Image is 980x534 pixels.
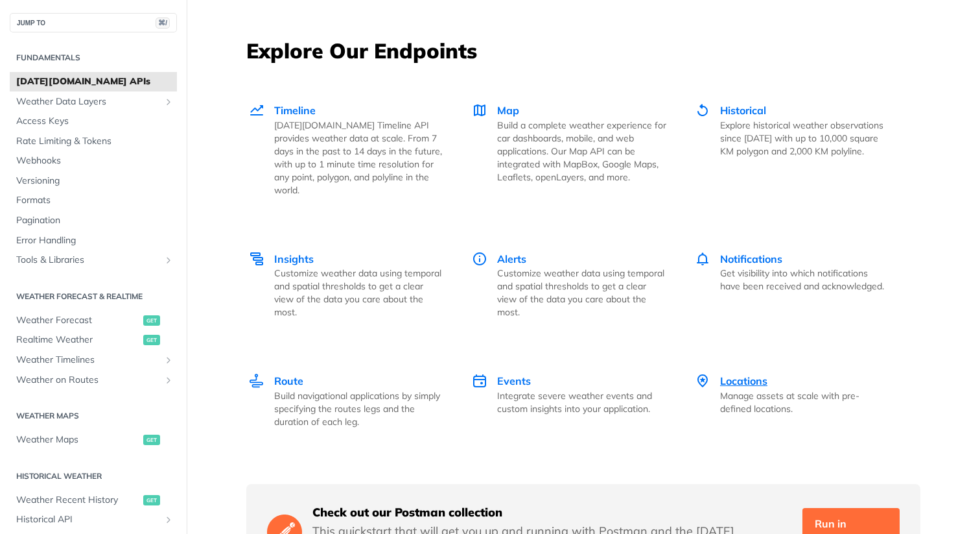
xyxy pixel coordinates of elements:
[10,410,177,422] h2: Weather Maps
[10,491,177,510] a: Weather Recent Historyget
[10,151,177,171] a: Webhooks
[16,194,174,207] span: Formats
[16,95,160,108] span: Weather Data Layers
[16,175,174,188] span: Versioning
[274,267,443,319] p: Customize weather data using temporal and spatial thresholds to get a clear view of the data you ...
[10,510,177,529] a: Historical APIShow subpages for Historical API
[16,254,160,267] span: Tools & Libraries
[16,75,174,88] span: [DATE][DOMAIN_NAME] APIs
[458,75,681,224] a: Map Map Build a complete weather experience for car dashboards, mobile, and web applications. Our...
[681,224,904,346] a: Notifications Notifications Get visibility into which notifications have been received and acknow...
[720,267,889,293] p: Get visibility into which notifications have been received and acknowledged.
[312,505,792,520] h5: Check out our Postman collection
[720,389,889,415] p: Manage assets at scale with pre-defined locations.
[695,251,710,267] img: Notifications
[16,154,174,167] span: Webhooks
[10,231,177,250] a: Error Handling
[16,115,174,128] span: Access Keys
[274,119,443,197] p: [DATE][DOMAIN_NAME] Timeline API provides weather data at scale. From 7 days in the past to 14 da...
[16,135,174,148] span: Rate Limiting & Tokens
[10,370,177,390] a: Weather on RoutesShow subpages for Weather on Routes
[10,350,177,370] a: Weather TimelinesShow subpages for Weather Timelines
[458,346,681,455] a: Events Events Integrate severe weather events and custom insights into your application.
[10,13,177,32] button: JUMP TO⌘/
[16,334,140,346] span: Realtime Weather
[249,103,264,118] img: Timeline
[143,435,160,445] span: get
[249,373,264,389] img: Route
[458,224,681,346] a: Alerts Alerts Customize weather data using temporal and spatial thresholds to get a clear view of...
[472,251,487,267] img: Alerts
[16,374,160,387] span: Weather on Routes
[497,267,666,319] p: Customize weather data using temporal and spatial thresholds to get a clear view of the data you ...
[695,373,710,389] img: Locations
[16,433,140,446] span: Weather Maps
[720,119,889,158] p: Explore historical weather observations since [DATE] with up to 10,000 square KM polygon and 2,00...
[497,119,666,184] p: Build a complete weather experience for car dashboards, mobile, and web applications. Our Map API...
[16,494,140,507] span: Weather Recent History
[472,103,487,118] img: Map
[274,374,303,387] span: Route
[10,52,177,64] h2: Fundamentals
[720,374,767,387] span: Locations
[720,104,766,117] span: Historical
[10,211,177,230] a: Pagination
[246,36,920,65] h3: Explore Our Endpoints
[143,335,160,345] span: get
[16,513,160,526] span: Historical API
[163,97,174,107] button: Show subpages for Weather Data Layers
[497,374,531,387] span: Events
[10,112,177,131] a: Access Keys
[10,132,177,151] a: Rate Limiting & Tokens
[497,104,519,117] span: Map
[10,291,177,302] h2: Weather Forecast & realtime
[10,470,177,482] h2: Historical Weather
[16,214,174,227] span: Pagination
[274,389,443,428] p: Build navigational applications by simply specifying the routes legs and the duration of each leg.
[681,346,904,455] a: Locations Locations Manage assets at scale with pre-defined locations.
[163,375,174,385] button: Show subpages for Weather on Routes
[10,191,177,210] a: Formats
[274,104,316,117] span: Timeline
[720,252,782,265] span: Notifications
[695,103,710,118] img: Historical
[248,224,458,346] a: Insights Insights Customize weather data using temporal and spatial thresholds to get a clear vie...
[248,75,458,224] a: Timeline Timeline [DATE][DOMAIN_NAME] Timeline API provides weather data at scale. From 7 days in...
[249,251,264,267] img: Insights
[143,495,160,505] span: get
[10,72,177,91] a: [DATE][DOMAIN_NAME] APIs
[248,346,458,455] a: Route Route Build navigational applications by simply specifying the routes legs and the duration...
[472,373,487,389] img: Events
[10,250,177,270] a: Tools & LibrariesShow subpages for Tools & Libraries
[163,255,174,265] button: Show subpages for Tools & Libraries
[274,252,314,265] span: Insights
[163,515,174,525] button: Show subpages for Historical API
[681,75,904,224] a: Historical Historical Explore historical weather observations since [DATE] with up to 10,000 squa...
[497,389,666,415] p: Integrate severe weather events and custom insights into your application.
[497,252,526,265] span: Alerts
[10,171,177,191] a: Versioning
[16,354,160,367] span: Weather Timelines
[10,330,177,350] a: Realtime Weatherget
[16,234,174,247] span: Error Handling
[10,92,177,112] a: Weather Data LayersShow subpages for Weather Data Layers
[143,315,160,326] span: get
[10,311,177,330] a: Weather Forecastget
[156,18,170,29] span: ⌘/
[163,355,174,365] button: Show subpages for Weather Timelines
[16,314,140,327] span: Weather Forecast
[10,430,177,450] a: Weather Mapsget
